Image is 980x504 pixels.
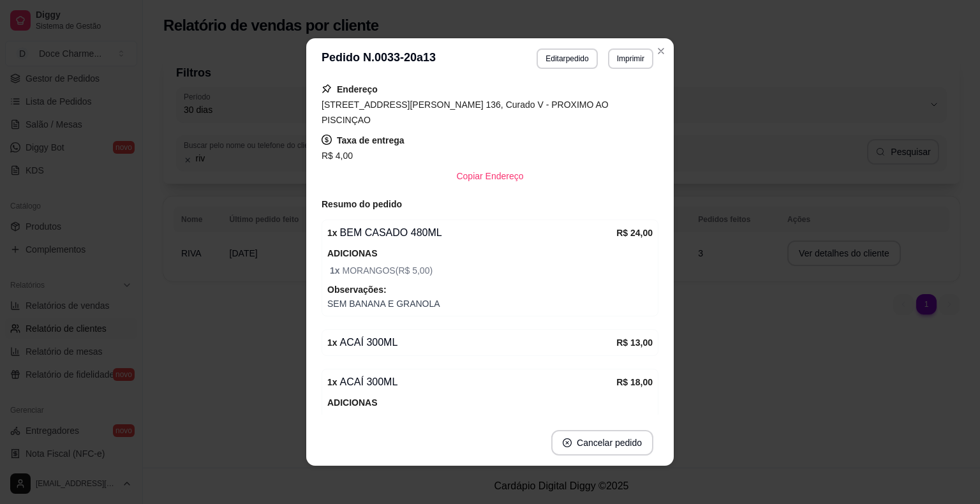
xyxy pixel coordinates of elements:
[337,84,378,94] strong: Endereço
[322,135,332,145] span: dollar
[337,135,405,145] strong: Taxa de entrega
[330,263,653,278] span: MORANGOS ( R$ 5,00 )
[327,335,616,350] div: ACAÍ 300ML
[537,48,597,69] button: Editarpedido
[616,377,653,387] strong: R$ 18,00
[563,438,572,447] span: close-circle
[322,48,436,69] h3: Pedido N. 0033-20a13
[327,297,653,311] span: SEM BANANA E GRANOLA
[651,41,671,61] button: Close
[327,397,378,408] strong: ADICIONAS
[327,285,387,295] strong: Observações:
[551,430,653,456] button: close-circleCancelar pedido
[327,374,616,390] div: ACAÍ 300ML
[322,199,402,209] strong: Resumo do pedido
[608,48,653,69] button: Imprimir
[327,248,378,258] strong: ADICIONAS
[616,228,653,238] strong: R$ 24,00
[327,337,338,348] strong: 1 x
[330,413,653,427] span: MORANGOS ( R$ 5,00 )
[322,84,332,94] span: pushpin
[327,228,338,238] strong: 1 x
[327,225,616,241] div: BEM CASADO 480ML
[330,265,342,276] strong: 1 x
[327,377,338,387] strong: 1 x
[322,151,353,161] span: R$ 4,00
[446,163,533,189] button: Copiar Endereço
[616,337,653,348] strong: R$ 13,00
[322,100,609,125] span: [STREET_ADDRESS][PERSON_NAME] 136, Curado V - PROXIMO AO PISCINÇAO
